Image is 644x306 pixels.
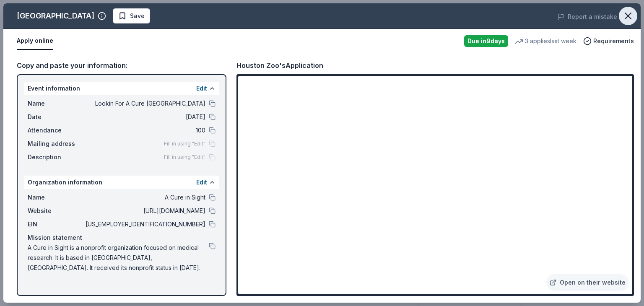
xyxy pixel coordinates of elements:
button: Apply online [17,32,53,50]
button: Edit [196,83,207,93]
span: Mailing address [28,139,84,149]
span: 100 [84,125,205,135]
span: A Cure in Sight is a nonprofit organization focused on medical research. It is based in [GEOGRAPH... [28,243,209,273]
span: Description [28,152,84,162]
span: EIN [28,219,84,229]
span: Name [28,99,84,109]
span: [DATE] [84,112,205,122]
button: Requirements [583,36,634,46]
span: Save [130,11,145,21]
span: Date [28,112,84,122]
div: [GEOGRAPHIC_DATA] [17,9,94,23]
button: Save [113,8,150,23]
span: Fill in using "Edit" [164,140,205,147]
span: [URL][DOMAIN_NAME] [84,206,205,216]
span: Fill in using "Edit" [164,154,205,161]
span: A Cure in Sight [84,192,205,202]
div: Houston Zoo's Application [236,60,323,71]
button: Report a mistake [558,12,617,22]
div: Organization information [24,176,219,189]
button: Edit [196,177,207,187]
span: Lookin For A Cure [GEOGRAPHIC_DATA] [84,99,205,109]
span: Website [28,206,84,216]
div: Mission statement [28,233,216,243]
a: Open on their website [546,274,629,291]
span: [US_EMPLOYER_IDENTIFICATION_NUMBER] [84,219,205,229]
span: Name [28,192,84,202]
span: Requirements [593,36,634,46]
div: Copy and paste your information: [17,60,226,71]
span: Attendance [28,125,84,135]
iframe: To enrich screen reader interactions, please activate Accessibility in Grammarly extension settings [238,76,632,294]
div: Event information [24,82,219,95]
div: Due in 9 days [464,35,508,47]
div: 3 applies last week [515,36,576,46]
